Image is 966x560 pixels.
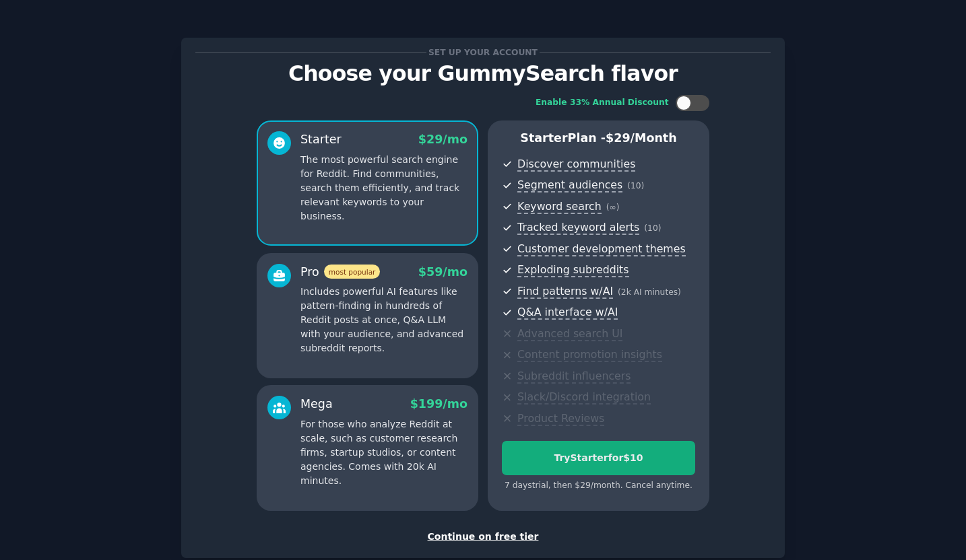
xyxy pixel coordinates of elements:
span: Discover communities [517,157,635,172]
span: Segment audiences [517,178,622,193]
span: Tracked keyword alerts [517,221,639,235]
div: Enable 33% Annual Discount [536,97,669,109]
span: Subreddit influencers [517,370,631,384]
button: TryStarterfor$10 [502,441,695,475]
span: Keyword search [517,200,602,214]
p: The most powerful search engine for Reddit. Find communities, search them efficiently, and track ... [300,153,468,223]
span: Q&A interface w/AI [517,306,618,320]
span: Customer development themes [517,242,686,256]
span: Find patterns w/AI [517,285,613,299]
p: Starter Plan - [502,130,695,147]
span: $ 59 /mo [418,265,468,279]
span: Slack/Discord integration [517,390,651,405]
div: 7 days trial, then $ 29 /month . Cancel anytime. [502,480,695,492]
p: Choose your GummySearch flavor [195,62,771,85]
p: Includes powerful AI features like pattern-finding in hundreds of Reddit posts at once, Q&A LLM w... [300,285,468,355]
span: $ 29 /mo [418,133,468,146]
div: Starter [300,131,342,148]
span: ( 10 ) [627,181,644,190]
div: Pro [300,264,380,281]
span: Advanced search UI [517,327,622,341]
span: ( 2k AI minutes ) [618,287,681,297]
span: Set up your account [426,45,540,59]
div: Continue on free tier [195,530,771,544]
span: ( ∞ ) [606,203,620,212]
span: $ 199 /mo [410,397,468,411]
span: Content promotion insights [517,348,662,362]
span: Product Reviews [517,412,604,426]
span: Exploding subreddits [517,263,629,277]
span: ( 10 ) [644,223,661,233]
div: Mega [300,396,333,413]
span: most popular [324,265,381,279]
span: $ 29 /month [606,131,677,145]
div: Try Starter for $10 [503,451,695,465]
p: For those who analyze Reddit at scale, such as customer research firms, startup studios, or conte... [300,417,468,488]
